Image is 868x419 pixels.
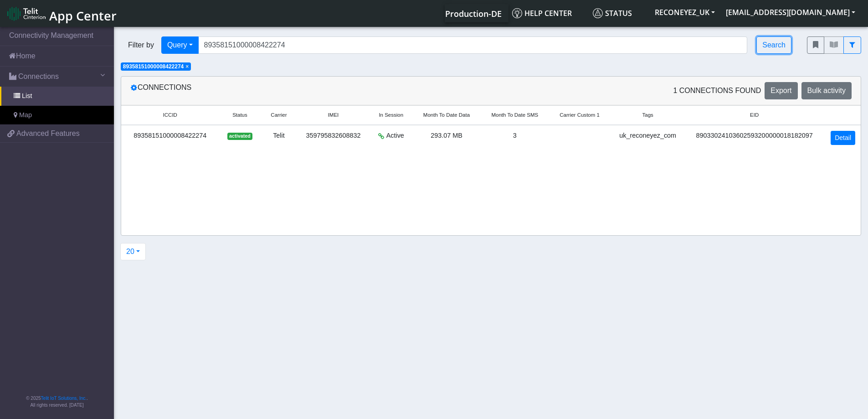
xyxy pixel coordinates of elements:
[198,36,748,54] input: Search...
[185,63,189,70] span: ×
[486,131,544,141] div: 3
[512,8,522,18] img: knowledge.svg
[756,36,791,54] button: Search
[123,82,491,99] div: Connections
[18,71,59,82] span: Connections
[491,111,538,119] span: Month To Date SMS
[807,87,846,94] span: Bulk activity
[120,243,146,260] button: 20
[445,4,501,22] a: Your current platform instance
[22,91,32,101] span: List
[185,64,189,69] button: Close
[328,111,339,119] span: IMEI
[227,133,252,140] span: activated
[379,111,403,119] span: In Session
[49,7,117,24] span: App Center
[127,131,214,141] div: 89358151000008422274
[271,111,287,119] span: Carrier
[163,111,177,119] span: ICCID
[616,131,680,141] div: uk_reconeyez_com
[770,87,791,94] span: Export
[807,36,861,54] div: fitlers menu
[750,111,759,119] span: EID
[649,4,720,21] button: RECONEYEZ_UK
[302,131,364,141] div: 359795832608832
[512,8,572,18] span: Help center
[593,8,603,18] img: status.svg
[801,82,852,99] button: Bulk activity
[831,131,855,145] a: Detail
[16,128,80,139] span: Advanced Features
[445,8,502,19] span: Production-DE
[7,6,46,21] img: logo-telit-cinterion-gw-new.png
[19,110,32,120] span: Map
[121,40,161,51] span: Filter by
[161,36,199,54] button: Query
[41,396,87,401] a: Telit IoT Solutions, Inc.
[431,132,462,139] span: 293.07 MB
[123,63,184,70] span: 89358151000008422274
[386,131,404,141] span: Active
[266,131,291,141] div: Telit
[765,82,797,99] button: Export
[423,111,470,119] span: Month To Date Data
[673,85,761,96] span: 1 Connections found
[560,111,600,119] span: Carrier Custom 1
[720,4,861,21] button: [EMAIL_ADDRESS][DOMAIN_NAME]
[508,4,589,22] a: Help center
[589,4,649,22] a: Status
[593,8,632,18] span: Status
[7,4,115,23] a: App Center
[232,111,247,119] span: Status
[691,131,818,141] div: 89033024103602593200000018182097
[642,111,653,119] span: Tags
